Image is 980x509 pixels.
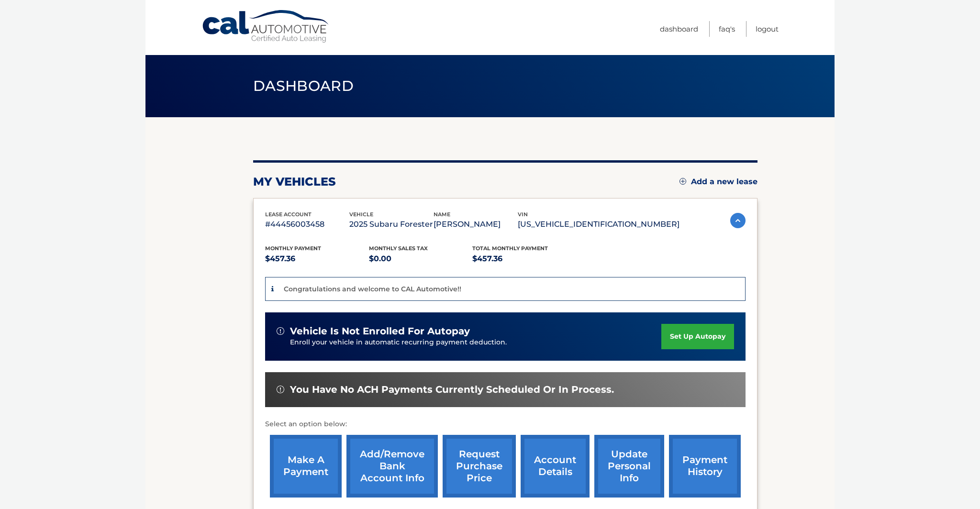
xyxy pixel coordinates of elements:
a: Dashboard [660,21,698,37]
span: lease account [265,211,312,218]
a: Logout [756,21,779,37]
p: #44456003458 [265,218,349,231]
h2: my vehicles [253,175,336,189]
p: [PERSON_NAME] [434,218,518,231]
p: Select an option below: [265,419,746,430]
p: [US_VEHICLE_IDENTIFICATION_NUMBER] [518,218,679,231]
img: add.svg [679,178,686,185]
a: FAQ's [719,21,735,37]
span: vehicle is not enrolled for autopay [290,325,470,337]
span: Monthly sales Tax [369,245,428,252]
img: accordion-active.svg [730,213,746,228]
a: update personal info [594,435,664,498]
span: vin [518,211,528,218]
span: You have no ACH payments currently scheduled or in process. [290,384,614,396]
a: set up autopay [661,324,734,349]
span: Total Monthly Payment [472,245,548,252]
a: Cal Automotive [201,10,331,44]
p: $457.36 [472,252,576,266]
a: Add a new lease [679,177,757,187]
span: name [434,211,450,218]
span: vehicle [349,211,373,218]
a: make a payment [270,435,342,498]
a: payment history [669,435,741,498]
p: Enroll your vehicle in automatic recurring payment deduction. [290,337,661,348]
a: request purchase price [443,435,516,498]
p: 2025 Subaru Forester [349,218,434,231]
p: Congratulations and welcome to CAL Automotive!! [284,285,461,293]
p: $457.36 [265,252,369,266]
span: Dashboard [253,77,354,95]
img: alert-white.svg [277,386,284,393]
a: account details [521,435,590,498]
a: Add/Remove bank account info [346,435,438,498]
p: $0.00 [369,252,473,266]
img: alert-white.svg [277,327,284,335]
span: Monthly Payment [265,245,321,252]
